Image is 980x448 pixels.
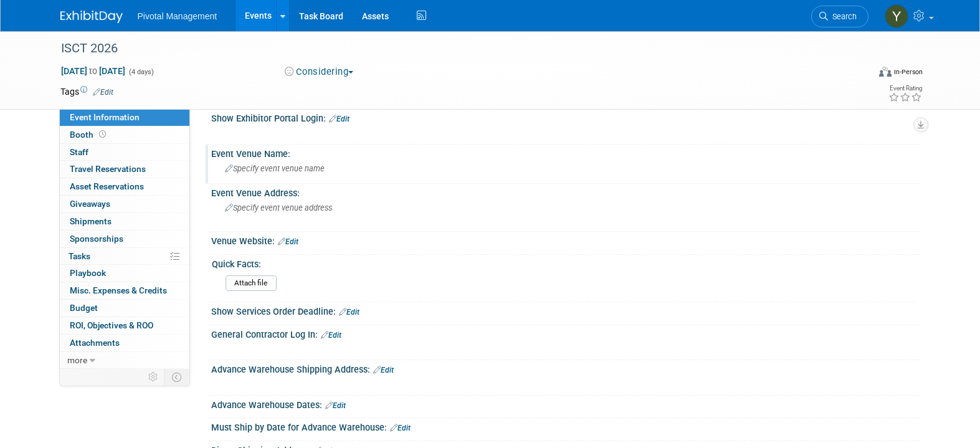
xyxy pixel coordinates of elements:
span: Staff [70,147,88,157]
a: Playbook [60,265,189,282]
a: Event Information [60,109,189,126]
a: Edit [329,115,350,123]
a: Shipments [60,213,189,230]
div: Advance Warehouse Shipping Address: [211,360,920,376]
a: Search [811,6,868,27]
div: ISCT 2026 [57,37,850,60]
div: Advance Warehouse Dates: [211,396,920,412]
div: Event Format [795,65,923,83]
span: Giveaways [70,199,110,209]
div: Must Ship by Date for Advance Warehouse: [211,418,920,434]
span: Playbook [70,268,106,278]
img: ExhibitDay [60,11,123,23]
td: Tags [60,85,113,98]
span: Event Information [70,112,140,122]
span: [DATE] [DATE] [60,65,126,77]
a: Edit [339,308,359,317]
a: Travel Reservations [60,161,189,178]
span: Shipments [70,216,112,226]
a: Edit [278,237,298,246]
a: more [60,352,189,369]
span: Tasks [69,251,90,261]
a: Edit [373,366,394,374]
div: Event Venue Name: [211,145,920,160]
img: Format-Inperson.png [879,67,892,77]
div: Show Exhibitor Portal Login: [211,109,920,125]
a: Booth [60,126,189,143]
td: Personalize Event Tab Strip [143,369,164,385]
div: Quick Facts: [212,255,915,270]
div: Venue Website: [211,232,920,248]
a: Edit [325,401,346,410]
span: Asset Reservations [70,181,144,191]
span: Sponsorships [70,234,123,244]
span: (4 days) [128,68,154,76]
span: Misc. Expenses & Credits [70,285,167,295]
div: Event Venue Address: [211,184,920,199]
td: Toggle Event Tabs [164,369,189,385]
span: ROI, Objectives & ROO [70,320,153,330]
div: Show Services Order Deadline: [211,302,920,318]
span: to [87,66,99,76]
a: Staff [60,144,189,161]
a: Edit [321,331,341,340]
span: more [67,355,87,365]
a: Giveaways [60,196,189,212]
a: Asset Reservations [60,178,189,195]
span: Booth [70,130,108,140]
a: Attachments [60,335,189,351]
div: General Contractor Log In: [211,325,920,341]
div: Event Rating [888,85,922,92]
span: Booth not reserved yet [97,130,108,139]
span: Travel Reservations [70,164,146,174]
span: Pivotal Management [138,11,217,21]
span: Specify event venue address [225,203,332,212]
span: Search [828,12,857,21]
div: In-Person [893,67,923,77]
button: Considering [280,65,358,79]
img: Yen Wolf [885,4,908,28]
a: Edit [93,88,113,97]
a: Misc. Expenses & Credits [60,282,189,299]
a: Sponsorships [60,231,189,247]
span: Specify event venue name [225,164,325,173]
a: Edit [390,424,411,432]
span: Attachments [70,338,120,348]
a: Budget [60,300,189,317]
a: Tasks [60,248,189,265]
a: ROI, Objectives & ROO [60,317,189,334]
span: Budget [70,303,98,313]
